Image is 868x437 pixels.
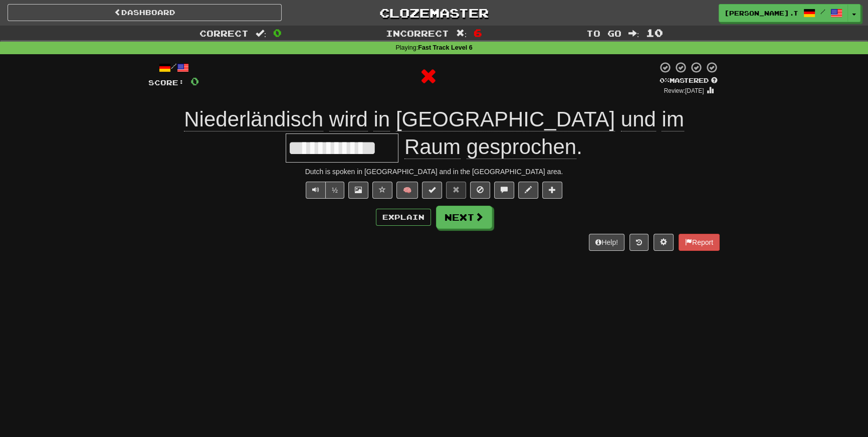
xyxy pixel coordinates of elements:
div: Dutch is spoken in [GEOGRAPHIC_DATA] and in the [GEOGRAPHIC_DATA] area. [148,167,720,177]
span: : [628,29,639,38]
strong: Fast Track Level 6 [418,44,473,51]
small: Review: [DATE] [664,87,704,94]
div: Mastered [658,76,720,85]
button: Add to collection (alt+a) [542,182,562,199]
div: Text-to-speech controls [304,182,344,199]
a: Dashboard [8,4,282,21]
button: ½ [325,182,344,199]
button: Report [679,234,720,251]
span: Incorrect [386,28,449,38]
span: in [373,107,390,131]
span: [PERSON_NAME].tang [724,9,798,18]
button: Round history (alt+y) [629,234,648,251]
button: Favorite sentence (alt+f) [372,182,392,199]
span: wird [329,107,368,131]
span: . [398,135,582,159]
span: 6 [474,27,482,39]
button: Explain [376,209,431,226]
button: Discuss sentence (alt+u) [494,182,514,199]
span: 10 [646,27,663,39]
button: Edit sentence (alt+d) [518,182,538,199]
a: Clozemaster [297,4,571,22]
span: 0 [273,27,282,39]
span: und [621,107,656,131]
span: Raum [404,135,461,159]
div: / [148,61,199,74]
span: : [256,29,267,38]
span: : [456,29,467,38]
button: Reset to 0% Mastered (alt+r) [446,182,466,199]
span: To go [586,28,621,38]
span: gesprochen [467,135,577,159]
span: 0 % [660,76,670,84]
a: [PERSON_NAME].tang / [719,4,848,22]
span: / [820,8,825,15]
span: 0 [190,75,199,87]
button: Play sentence audio (ctl+space) [306,182,326,199]
button: Set this sentence to 100% Mastered (alt+m) [422,182,442,199]
span: Correct [199,28,249,38]
span: Score: [148,78,184,87]
button: Ignore sentence (alt+i) [470,182,490,199]
button: 🧠 [396,182,418,199]
button: Help! [589,234,624,251]
span: Niederländisch [184,107,323,131]
span: im [662,107,684,131]
button: Next [436,206,492,229]
button: Show image (alt+x) [348,182,368,199]
span: [GEOGRAPHIC_DATA] [396,107,615,131]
